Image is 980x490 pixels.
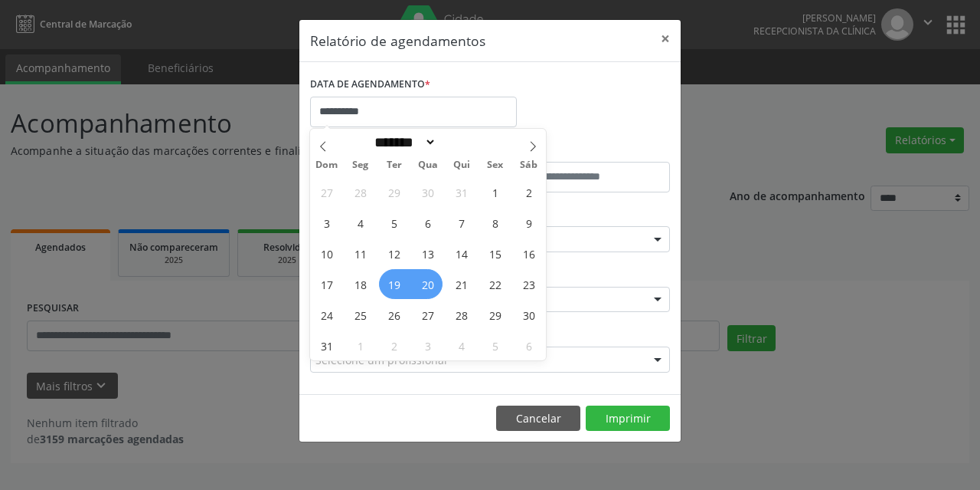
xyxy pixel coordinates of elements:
span: Agosto 5, 2025 [379,208,409,238]
span: Agosto 14, 2025 [446,238,476,268]
span: Julho 30, 2025 [413,177,443,207]
span: Ter [377,160,411,170]
span: Qui [445,160,479,170]
input: Year [436,134,487,150]
span: Sex [479,160,512,170]
span: Setembro 3, 2025 [413,331,443,360]
span: Agosto 27, 2025 [413,300,443,330]
span: Agosto 23, 2025 [514,269,544,299]
span: Agosto 7, 2025 [446,208,476,238]
select: Month [369,134,436,150]
button: Cancelar [496,406,580,432]
span: Setembro 4, 2025 [446,331,476,360]
span: Agosto 25, 2025 [345,300,375,330]
span: Agosto 16, 2025 [514,238,544,268]
span: Agosto 8, 2025 [480,208,510,238]
span: Setembro 2, 2025 [379,331,409,360]
span: Agosto 3, 2025 [312,208,341,238]
label: ATÉ [494,138,670,162]
button: Imprimir [586,406,670,432]
span: Agosto 13, 2025 [413,238,443,268]
span: Selecione um profissional [315,352,447,368]
span: Agosto 1, 2025 [480,177,510,207]
span: Agosto 18, 2025 [345,269,375,299]
span: Sáb [512,160,546,170]
h5: Relatório de agendamentos [310,31,485,51]
span: Agosto 11, 2025 [345,238,375,268]
span: Seg [344,160,377,170]
span: Agosto 26, 2025 [379,300,409,330]
span: Julho 29, 2025 [379,177,409,207]
span: Setembro 1, 2025 [345,331,375,360]
button: Close [650,20,681,58]
span: Agosto 22, 2025 [480,269,510,299]
span: Setembro 5, 2025 [480,331,510,360]
span: Agosto 31, 2025 [312,331,341,360]
span: Agosto 6, 2025 [413,208,443,238]
span: Agosto 29, 2025 [480,300,510,330]
span: Agosto 2, 2025 [514,177,544,207]
span: Dom [310,160,344,170]
span: Agosto 28, 2025 [446,300,476,330]
span: Agosto 21, 2025 [446,269,476,299]
span: Agosto 19, 2025 [379,269,409,299]
span: Setembro 6, 2025 [514,331,544,360]
span: Agosto 20, 2025 [413,269,443,299]
label: DATA DE AGENDAMENTO [310,73,430,97]
span: Agosto 4, 2025 [345,208,375,238]
span: Agosto 9, 2025 [514,208,544,238]
span: Agosto 24, 2025 [312,300,341,330]
span: Julho 28, 2025 [345,177,375,207]
span: Agosto 30, 2025 [514,300,544,330]
span: Agosto 12, 2025 [379,238,409,268]
span: Julho 27, 2025 [312,177,341,207]
span: Agosto 10, 2025 [312,238,341,268]
span: Julho 31, 2025 [446,177,476,207]
span: Agosto 17, 2025 [312,269,341,299]
span: Qua [411,160,445,170]
span: Agosto 15, 2025 [480,238,510,268]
